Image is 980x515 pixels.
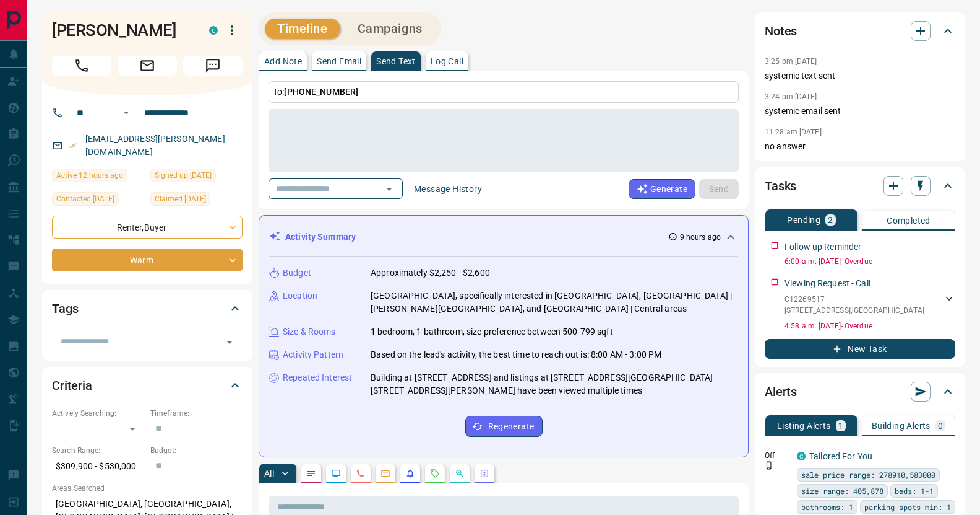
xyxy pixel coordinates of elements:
p: Listing Alerts [777,421,831,430]
div: Mon Jul 28 2025 [52,192,144,209]
p: Completed [887,216,931,225]
svg: Push Notification Only [765,461,773,470]
span: Active 12 hours ago [56,169,123,182]
p: Budget: [150,445,243,456]
span: Claimed [DATE] [155,193,206,205]
p: Based on the lead's activity, the best time to reach out is: 8:00 AM - 3:00 PM [371,348,661,361]
div: Alerts [765,377,955,407]
div: Activity Summary9 hours ago [269,226,738,249]
div: Criteria [52,371,243,400]
p: 2 [828,216,833,224]
p: Follow up Reminder [784,240,861,253]
p: To: [269,81,739,103]
button: Campaigns [345,19,435,39]
p: All [264,469,274,478]
p: Building Alerts [872,421,931,430]
span: Message [183,56,243,76]
p: C12269517 [784,294,924,305]
button: Timeline [265,19,340,39]
svg: Notes [306,469,316,478]
p: 1 bedroom, 1 bathroom, size preference between 500-799 sqft [371,325,613,338]
span: bathrooms: 1 [801,501,853,513]
h2: Alerts [765,382,797,402]
p: 3:24 pm [DATE] [765,92,817,101]
span: Email [118,56,177,76]
div: Warm [52,249,243,271]
svg: Requests [430,469,440,478]
div: Tags [52,294,243,324]
svg: Calls [356,469,366,478]
div: Notes [765,16,955,46]
span: size range: 405,878 [801,485,883,497]
p: 4:58 a.m. [DATE] - Overdue [784,320,955,332]
p: systemic email sent [765,105,955,118]
svg: Emails [380,469,390,478]
div: condos.ca [209,26,218,35]
button: New Task [765,339,955,359]
span: Contacted [DATE] [56,193,114,205]
svg: Email Verified [68,141,77,150]
p: [GEOGRAPHIC_DATA], specifically interested in [GEOGRAPHIC_DATA], [GEOGRAPHIC_DATA] | [PERSON_NAME... [371,289,738,315]
a: [EMAIL_ADDRESS][PERSON_NAME][DOMAIN_NAME] [85,134,225,157]
p: Add Note [264,57,302,66]
div: Renter , Buyer [52,216,243,239]
button: Regenerate [465,416,543,437]
p: Viewing Request - Call [784,277,870,290]
div: Sat Jul 26 2025 [150,169,243,186]
span: [PHONE_NUMBER] [284,87,358,97]
p: 6:00 a.m. [DATE] - Overdue [784,256,955,267]
p: Timeframe: [150,408,243,419]
p: $309,900 - $530,000 [52,456,144,477]
p: no answer [765,140,955,153]
button: Message History [406,179,489,199]
p: Actively Searching: [52,408,144,419]
p: 3:25 pm [DATE] [765,57,817,66]
p: Activity Pattern [283,348,343,361]
span: Signed up [DATE] [155,169,212,182]
p: 11:28 am [DATE] [765,128,822,136]
span: beds: 1-1 [895,485,934,497]
h2: Criteria [52,376,92,395]
h2: Tags [52,299,78,319]
button: Open [221,333,238,351]
div: Fri Aug 15 2025 [52,169,144,186]
p: Building at [STREET_ADDRESS] and listings at [STREET_ADDRESS][GEOGRAPHIC_DATA][STREET_ADDRESS][PE... [371,371,738,397]
h2: Tasks [765,176,796,196]
button: Generate [629,179,695,199]
p: 0 [938,421,943,430]
p: Log Call [431,57,463,66]
div: Sat Jul 26 2025 [150,192,243,209]
svg: Lead Browsing Activity [331,469,341,478]
span: Call [52,56,111,76]
p: 1 [838,421,843,430]
p: Repeated Interest [283,371,352,384]
svg: Agent Actions [479,469,489,478]
h2: Notes [765,21,797,41]
p: Areas Searched: [52,483,243,494]
button: Open [380,180,398,198]
p: 9 hours ago [680,232,721,243]
h1: [PERSON_NAME] [52,20,191,40]
p: Pending [787,216,820,224]
div: condos.ca [797,452,806,460]
svg: Listing Alerts [405,469,415,478]
p: Activity Summary [285,231,356,244]
p: Location [283,289,317,302]
p: Search Range: [52,445,144,456]
p: Budget [283,266,311,280]
p: systemic text sent [765,69,955,82]
p: Approximately $2,250 - $2,600 [371,266,490,280]
p: [STREET_ADDRESS] , [GEOGRAPHIC_DATA] [784,305,924,316]
span: parking spots min: 1 [864,501,951,513]
p: Send Text [376,57,416,66]
p: Off [765,450,789,461]
svg: Opportunities [455,469,465,478]
span: sale price range: 278910,583000 [801,469,935,481]
div: C12269517[STREET_ADDRESS],[GEOGRAPHIC_DATA] [784,291,955,319]
div: Tasks [765,171,955,201]
p: Size & Rooms [283,325,336,338]
button: Open [119,105,134,120]
a: Tailored For You [809,451,872,461]
p: Send Email [317,57,361,66]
